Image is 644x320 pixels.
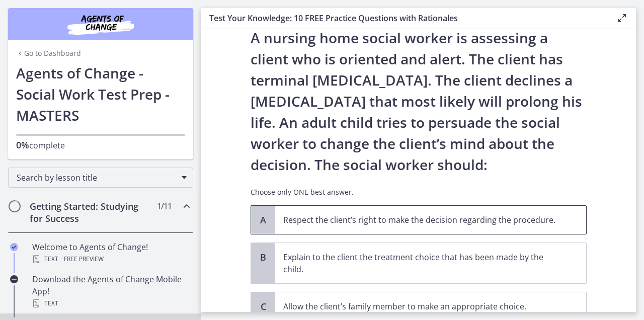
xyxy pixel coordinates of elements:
h2: Getting Started: Studying for Success [30,200,152,224]
div: Search by lesson title [8,168,193,188]
h3: Test Your Knowledge: 10 FREE Practice Questions with Rationales [209,12,600,24]
span: C [257,300,269,312]
p: Respect the client’s right to make the decision regarding the procedure. [283,214,558,226]
a: Go to Dashboard [16,48,81,58]
div: Text [32,297,189,309]
span: Free preview [64,253,104,265]
h1: Agents of Change - Social Work Test Prep - MASTERS [16,62,185,126]
span: 1 / 11 [157,200,172,212]
span: B [257,251,269,263]
p: Choose only ONE best answer. [251,187,587,197]
span: · [60,253,62,265]
span: 0% [16,139,29,151]
div: Download the Agents of Change Mobile App! [32,273,189,309]
p: Explain to the client the treatment choice that has been made by the child. [283,251,558,275]
p: A nursing home social worker is assessing a client who is oriented and alert. The client has term... [251,27,587,175]
p: complete [16,139,185,151]
span: Search by lesson title [17,172,177,183]
span: A [257,214,269,226]
div: Welcome to Agents of Change! [32,241,189,265]
i: Completed [10,243,18,251]
div: Text [32,253,189,265]
img: Agents of Change Social Work Test Prep [40,12,161,36]
p: Allow the client’s family member to make an appropriate choice. [283,300,558,312]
